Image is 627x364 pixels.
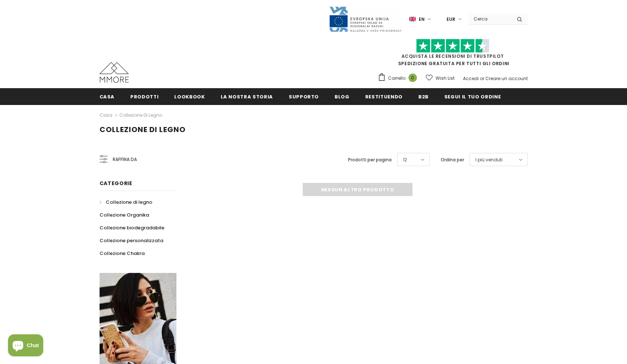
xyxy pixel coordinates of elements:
span: Collezione Organika [100,211,149,218]
img: Javni Razpis [329,6,402,33]
a: Prodotti [130,88,158,105]
inbox-online-store-chat: Shopify online store chat [6,334,45,358]
span: Carrello [388,75,406,82]
span: B2B [418,93,429,100]
a: Wish List [426,72,455,85]
span: Collezione Chakra [100,250,145,257]
a: Collezione di legno [100,196,152,209]
a: Collezione personalizzata [100,234,163,247]
span: Categorie [100,180,133,187]
a: Blog [335,88,350,105]
span: Restituendo [365,93,403,100]
span: Casa [100,93,115,100]
span: Lookbook [174,93,205,100]
a: Segui il tuo ordine [444,88,501,105]
a: Lookbook [174,88,205,105]
a: Collezione biodegradabile [100,221,164,234]
span: SPEDIZIONE GRATUITA PER TUTTI GLI ORDINI [378,42,528,67]
span: Collezione biodegradabile [100,224,164,231]
span: en [419,16,425,23]
a: Collezione di legno [119,112,162,118]
span: Wish List [436,75,455,82]
a: Accedi [463,75,479,82]
input: Search Site [469,14,511,24]
span: La nostra storia [221,93,273,100]
span: Collezione di legno [106,199,152,206]
img: i-lang-1.png [409,16,416,22]
span: Collezione di legno [100,124,186,135]
span: EUR [447,16,455,23]
a: Creare un account [485,75,528,82]
a: Collezione Chakra [100,247,145,260]
a: La nostra storia [221,88,273,105]
label: Ordina per [441,156,464,164]
span: or [480,75,484,82]
span: Collezione personalizzata [100,237,163,244]
a: Casa [100,111,112,120]
img: Fidati di Pilot Stars [416,39,489,53]
span: Raffina da [113,155,137,164]
span: 0 [408,74,417,82]
img: Casi MMORE [100,62,129,83]
a: Acquista le recensioni di TrustPilot [402,53,504,59]
span: I più venduti [475,156,503,164]
a: B2B [418,88,429,105]
span: Segui il tuo ordine [444,93,501,100]
label: Prodotti per pagina [348,156,392,164]
span: supporto [289,93,319,100]
span: Prodotti [130,93,158,100]
a: Javni Razpis [329,16,402,22]
span: Blog [335,93,350,100]
a: supporto [289,88,319,105]
a: Restituendo [365,88,403,105]
span: 12 [403,156,407,164]
a: Casa [100,88,115,105]
a: Collezione Organika [100,209,149,221]
a: Carrello 0 [378,73,421,84]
